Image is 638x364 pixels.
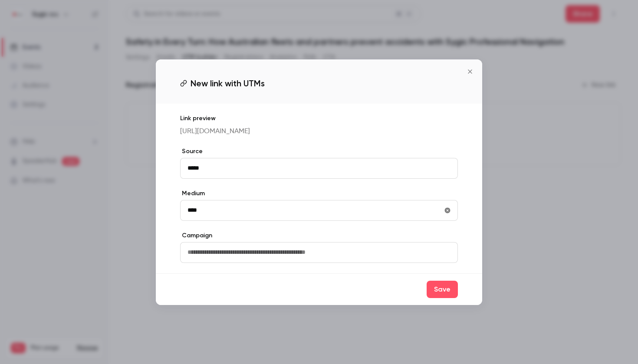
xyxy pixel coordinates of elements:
[180,114,458,123] p: Link preview
[180,147,458,156] label: Source
[180,231,458,240] label: Campaign
[191,77,265,90] span: New link with UTMs
[441,203,454,217] button: utmMedium
[427,281,458,298] button: Save
[180,189,458,198] label: Medium
[461,63,479,80] button: Close
[180,126,458,137] p: [URL][DOMAIN_NAME]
